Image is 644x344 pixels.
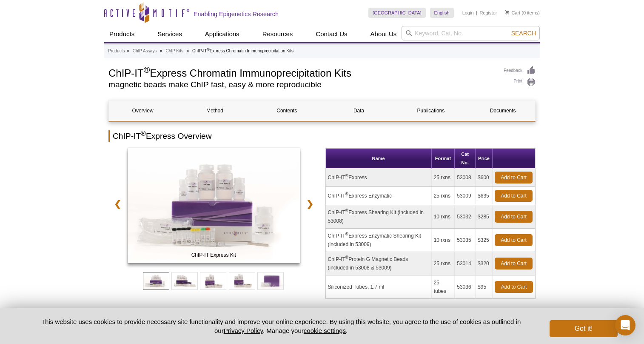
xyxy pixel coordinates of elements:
[432,169,455,187] td: 25 rxns
[432,275,455,299] td: 25 tubes
[476,169,493,187] td: $600
[495,211,533,223] a: Add to Cart
[455,169,476,187] td: 53008
[476,275,493,299] td: $95
[152,26,187,42] a: Services
[455,275,476,299] td: 53036
[326,169,432,187] td: ChIP-IT Express
[504,77,536,87] a: Print
[26,317,536,335] p: This website uses cookies to provide necessary site functionality and improve your online experie...
[160,49,162,53] li: »
[365,26,402,42] a: About Us
[495,234,533,246] a: Add to Cart
[133,47,157,55] a: ChIP Assays
[129,251,298,259] span: ChIP-IT Express Kit
[432,187,455,205] td: 25 rxns
[128,148,300,266] a: ChIP-IT Express Kit
[504,66,536,75] a: Feedback
[462,10,474,16] a: Login
[455,229,476,252] td: 53035
[345,232,348,236] sup: ®
[455,187,476,205] td: 53009
[455,149,476,169] th: Cat No.
[304,327,346,334] button: cookie settings
[257,26,298,42] a: Resources
[108,47,125,55] a: Products
[108,81,495,89] h2: magnetic beads make ChIP fast, easy & more reproducible
[325,100,393,121] a: Data
[108,130,536,142] h2: ChIP-IT Express Overview
[511,30,536,37] span: Search
[200,26,245,42] a: Applications
[495,190,533,202] a: Add to Cart
[253,100,321,121] a: Contents
[476,205,493,229] td: $285
[128,148,300,263] img: ChIP-IT Express Kit
[615,315,635,335] div: Open Intercom Messenger
[192,49,294,53] li: ChIP-IT Express Chromatin Immunoprecipitation Kits
[432,252,455,275] td: 25 rxns
[224,327,263,334] a: Privacy Policy
[430,8,454,18] a: English
[187,49,189,53] li: »
[432,149,455,169] th: Format
[326,229,432,252] td: ChIP-IT Express Enzymatic Shearing Kit (included in 53009)
[476,229,493,252] td: $325
[432,205,455,229] td: 10 rxns
[495,258,533,269] a: Add to Cart
[345,173,348,178] sup: ®
[311,26,352,42] a: Contact Us
[505,10,520,16] a: Cart
[476,187,493,205] td: $635
[495,172,533,183] a: Add to Cart
[108,194,127,214] a: ❮
[432,229,455,252] td: 10 rxns
[207,47,210,52] sup: ®
[455,252,476,275] td: 53014
[345,255,348,260] sup: ®
[550,320,618,337] button: Got it!
[402,26,540,40] input: Keyword, Cat. No.
[326,252,432,275] td: ChIP-IT Protein G Magnetic Beads (included in 53008 & 53009)
[476,252,493,275] td: $320
[368,8,426,18] a: [GEOGRAPHIC_DATA]
[326,275,432,299] td: Siliconized Tubes, 1.7 ml
[127,49,129,53] li: »
[144,65,150,75] sup: ®
[505,10,509,14] img: Your Cart
[326,149,432,169] th: Name
[141,130,146,137] sup: ®
[469,100,537,121] a: Documents
[505,8,540,18] li: (0 items)
[476,8,477,18] li: |
[104,26,140,42] a: Products
[326,187,432,205] td: ChIP-IT Express Enzymatic
[181,100,248,121] a: Method
[165,47,183,55] a: ChIP Kits
[108,66,495,79] h1: ChIP-IT Express Chromatin Immunoprecipitation Kits
[194,10,279,18] h2: Enabling Epigenetics Research
[455,205,476,229] td: 53032
[109,100,177,121] a: Overview
[495,281,533,293] a: Add to Cart
[345,208,348,213] sup: ®
[509,29,539,37] button: Search
[345,192,348,196] sup: ®
[397,100,464,121] a: Publications
[479,10,497,16] a: Register
[476,149,493,169] th: Price
[326,205,432,229] td: ChIP-IT Express Shearing Kit (included in 53008)
[301,194,319,214] a: ❯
